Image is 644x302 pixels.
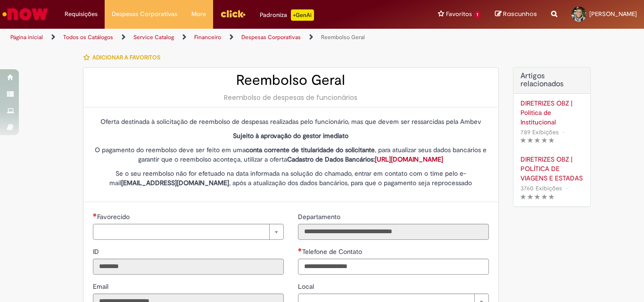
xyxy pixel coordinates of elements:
[260,9,314,21] div: Padroniza
[241,33,301,41] a: Despesas Corporativas
[93,145,489,164] p: O pagamento do reembolso deve ser feito em uma , para atualizar seus dados bancários e garantir q...
[520,184,562,192] span: 3760 Exibições
[93,224,284,240] a: Limpar campo Favorecido
[298,212,342,221] label: Somente leitura - Departamento
[93,93,489,102] div: Reembolso de despesas de funcionários
[446,9,472,19] span: Favoritos
[246,146,375,154] strong: conta corrente de titularidade do solicitante
[63,33,113,41] a: Todos os Catálogos
[83,48,165,67] button: Adicionar a Favoritos
[298,224,489,240] input: Departamento
[298,248,302,252] span: Obrigatório Preenchido
[121,179,229,187] strong: [EMAIL_ADDRESS][DOMAIN_NAME]
[520,128,559,136] span: 789 Exibições
[220,7,246,21] img: click_logo_yellow_360x200.png
[97,212,132,221] span: Necessários - Favorecido
[495,10,537,19] a: Rascunhos
[375,155,443,163] a: [URL][DOMAIN_NAME]
[474,11,481,19] span: 1
[1,5,50,24] img: ServiceNow
[93,169,489,188] p: Se o seu reembolso não for efetuado na data informada na solução do chamado, entrar em contato co...
[133,33,174,41] a: Service Catalog
[302,247,364,256] span: Telefone de Contato
[589,10,637,18] span: [PERSON_NAME]
[520,98,583,127] a: DIRETRIZES OBZ | Política de Institucional
[65,9,98,19] span: Requisições
[520,155,583,183] a: DIRETRIZES OBZ | POLÍTICA DE VIAGENS E ESTADAS
[93,117,489,126] p: Oferta destinada à solicitação de reembolso de despesas realizadas pelo funcionário, mas que deve...
[112,9,177,19] span: Despesas Corporativas
[561,126,566,139] span: •
[92,54,160,61] span: Adicionar a Favoritos
[93,259,284,275] input: ID
[93,282,110,291] label: Somente leitura - Email
[298,259,489,275] input: Telefone de Contato
[93,213,97,217] span: Necessários
[10,33,43,41] a: Página inicial
[7,29,422,46] ul: Trilhas de página
[291,9,314,21] p: +GenAi
[93,247,101,256] label: Somente leitura - ID
[93,73,489,88] h2: Reembolso Geral
[298,212,342,221] span: Somente leitura - Departamento
[287,155,443,163] strong: Cadastro de Dados Bancários:
[93,282,110,291] span: Somente leitura - Email
[564,182,570,195] span: •
[503,9,537,18] span: Rascunhos
[194,33,221,41] a: Financeiro
[233,131,348,140] strong: Sujeito à aprovação do gestor imediato
[191,9,206,19] span: More
[321,33,365,41] a: Reembolso Geral
[520,72,583,89] h3: Artigos relacionados
[298,282,316,291] span: Local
